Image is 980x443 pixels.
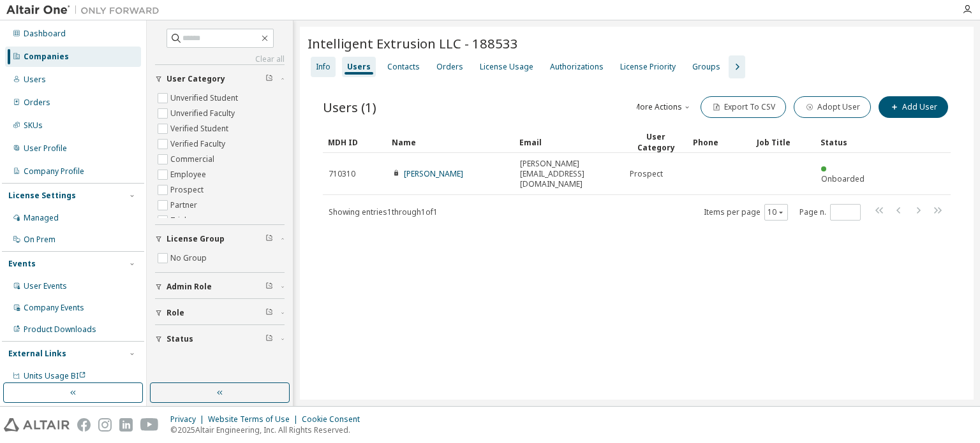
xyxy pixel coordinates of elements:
[170,182,206,198] label: Prospect
[629,131,683,153] div: User Category
[24,281,67,291] div: User Events
[24,98,50,108] div: Orders
[24,324,96,335] div: Product Downloads
[155,299,285,327] button: Role
[167,74,225,84] span: User Category
[328,132,382,152] div: MDH ID
[170,198,200,213] label: Partner
[24,29,66,39] div: Dashboard
[693,132,746,152] div: Phone
[302,414,367,425] div: Cookie Consent
[24,166,84,177] div: Company Profile
[265,234,273,244] span: Clear filter
[170,167,209,182] label: Employee
[155,54,285,64] a: Clear all
[265,282,273,292] span: Clear filter
[155,225,285,253] button: License Group
[4,418,70,432] img: altair_logo.svg
[208,414,302,425] div: Website Terms of Use
[620,62,676,72] div: License Priority
[24,370,86,381] span: Units Usage BI
[24,75,46,85] div: Users
[170,136,228,152] label: Verified Faculty
[167,234,225,244] span: License Group
[768,207,785,217] button: 10
[24,52,69,62] div: Companies
[155,273,285,301] button: Admin Role
[820,132,874,152] div: Status
[170,425,367,435] p: © 2025 Altair Engineering, Inc. All Rights Reserved.
[8,349,66,359] div: External Links
[799,204,861,221] span: Page n.
[347,62,371,72] div: Users
[480,62,533,72] div: License Usage
[632,96,693,118] button: More Actions
[794,96,871,118] button: Adopt User
[24,213,59,223] div: Managed
[704,204,788,221] span: Items per page
[24,143,67,154] div: User Profile
[265,308,273,318] span: Clear filter
[265,74,273,84] span: Clear filter
[77,418,91,432] img: facebook.svg
[821,173,865,184] span: Onboarded
[436,62,463,72] div: Orders
[170,213,189,228] label: Trial
[170,91,241,106] label: Unverified Student
[387,62,420,72] div: Contacts
[329,169,355,179] span: 710310
[119,418,133,432] img: linkedin.svg
[404,168,463,179] a: [PERSON_NAME]
[24,120,43,131] div: SKUs
[98,418,112,432] img: instagram.svg
[520,159,618,189] span: [PERSON_NAME][EMAIL_ADDRESS][DOMAIN_NAME]
[308,34,518,52] span: Intelligent Extrusion LLC - 188533
[167,282,212,292] span: Admin Role
[323,98,376,116] span: Users (1)
[316,62,330,72] div: Info
[519,132,619,152] div: Email
[24,303,84,313] div: Company Events
[630,169,663,179] span: Prospect
[24,235,56,245] div: On Prem
[155,65,285,93] button: User Category
[170,121,231,136] label: Verified Student
[8,259,36,269] div: Events
[392,132,509,152] div: Name
[701,96,786,118] button: Export To CSV
[8,191,76,201] div: License Settings
[170,106,237,121] label: Unverified Faculty
[167,334,193,344] span: Status
[6,4,166,17] img: Altair One
[550,62,604,72] div: Authorizations
[170,152,217,167] label: Commercial
[170,251,209,266] label: No Group
[155,325,285,353] button: Status
[757,132,810,152] div: Job Title
[265,334,273,344] span: Clear filter
[167,308,184,318] span: Role
[329,207,438,217] span: Showing entries 1 through 1 of 1
[140,418,159,432] img: youtube.svg
[692,62,720,72] div: Groups
[170,414,208,425] div: Privacy
[879,96,948,118] button: Add User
